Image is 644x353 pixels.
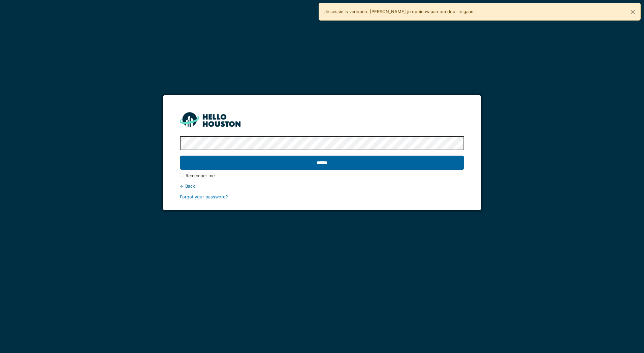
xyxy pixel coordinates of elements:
[186,172,215,179] label: Remember me
[180,112,240,127] img: HH_line-BYnF2_Hg.png
[625,3,640,21] button: Close
[319,3,641,21] div: Je sessie is verlopen. [PERSON_NAME] je opnieuw aan om door te gaan.
[180,183,464,189] div: ← Back
[180,194,228,199] a: Forgot your password?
